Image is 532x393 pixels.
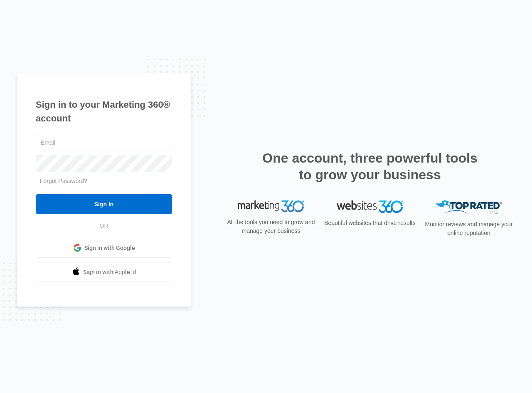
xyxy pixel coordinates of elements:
[238,200,304,212] img: Marketing 360
[224,218,318,235] p: All the tools you need to grow and manage your business
[36,238,172,258] a: Sign in with Google
[84,244,135,252] span: Sign in with Google
[422,220,515,237] p: Monitor reviews and manage your online reputation
[260,150,480,183] h2: One account, three powerful tools to grow your business
[36,98,172,125] h1: Sign in to your Marketing 360® account
[40,178,87,184] a: Forgot Password?
[36,194,172,214] input: Sign In
[36,262,172,282] a: Sign in with Apple Id
[83,268,136,277] span: Sign in with Apple Id
[337,200,403,213] img: Websites 360
[94,222,114,230] span: OR
[36,134,172,151] input: Email
[436,200,502,214] img: Top Rated Local
[323,219,416,227] p: Beautiful websites that drive results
